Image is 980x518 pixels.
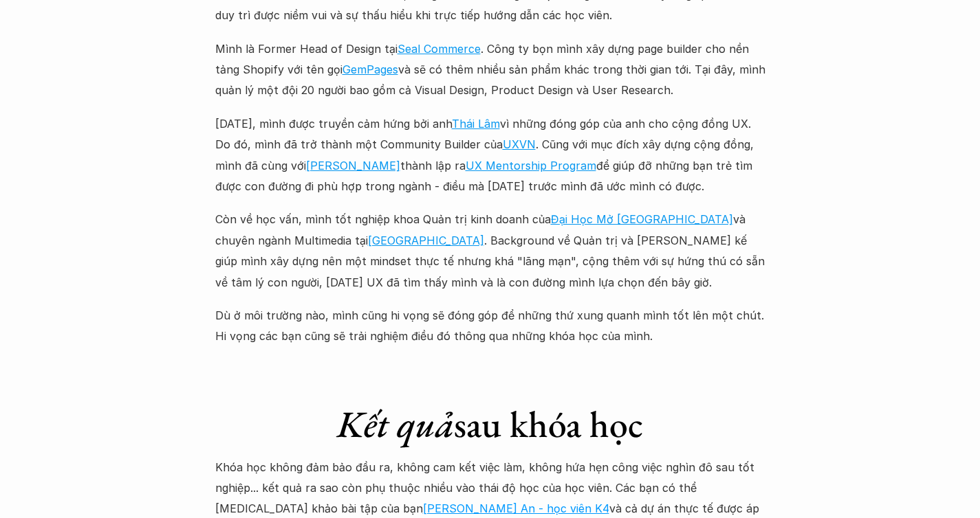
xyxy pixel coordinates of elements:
[342,63,398,76] a: GemPages
[503,137,536,151] a: UXVN
[368,234,484,247] a: [GEOGRAPHIC_DATA]
[215,305,765,347] p: Dù ở môi trường nào, mình cũng hi vọng sẽ đóng góp để những thứ xung quanh mình tốt lên một chút....
[423,502,609,515] a: [PERSON_NAME] An - học viên K4
[215,38,765,101] p: Mình là Former Head of Design tại . Công ty bọn mình xây dựng page builder cho nền tảng Shopify v...
[466,159,596,172] a: UX Mentorship Program
[215,209,765,293] p: Còn về học vấn, mình tốt nghiệp khoa Quản trị kinh doanh của và chuyên ngành Multimedia tại . Bac...
[398,42,481,56] a: Seal Commerce
[452,117,500,131] a: Thái Lâm
[306,159,400,172] a: [PERSON_NAME]
[215,113,765,197] p: [DATE], mình được truyền cảm hứng bởi anh vì những đóng góp của anh cho cộng đồng UX. Do đó, mình...
[337,400,454,448] em: Kết quả
[551,212,733,226] a: Đại Học Mở [GEOGRAPHIC_DATA]
[215,402,765,447] h1: sau khóa học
